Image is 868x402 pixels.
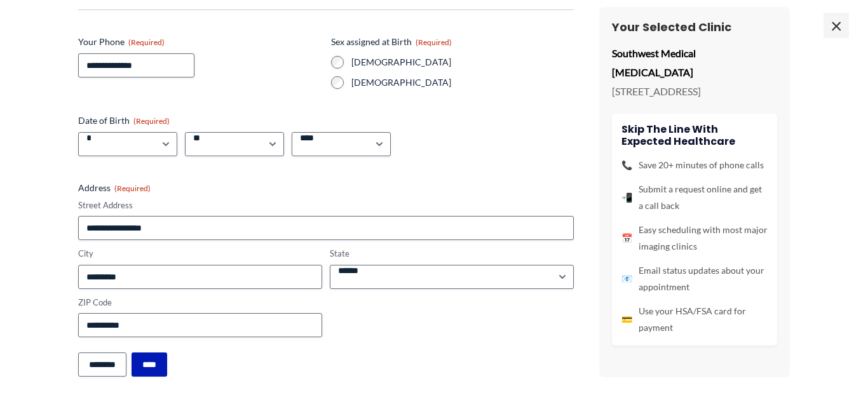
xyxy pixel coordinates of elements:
[78,182,151,194] legend: Address
[621,156,632,173] span: 📞
[621,270,632,286] span: 📧
[78,297,322,309] label: ZIP Code
[612,81,777,100] p: [STREET_ADDRESS]
[621,229,632,246] span: 📅
[351,76,574,89] label: [DEMOGRAPHIC_DATA]
[416,37,452,47] span: (Required)
[621,262,768,295] li: Email status updates about your appointment
[78,36,321,48] label: Your Phone
[621,180,768,213] li: Submit a request online and get a call back
[78,248,322,260] label: City
[621,221,768,254] li: Easy scheduling with most major imaging clinics
[114,184,151,193] span: (Required)
[621,156,768,173] li: Save 20+ minutes of phone calls
[621,302,768,335] li: Use your HSA/FSA card for payment
[331,36,452,48] legend: Sex assigned at Birth
[133,116,170,126] span: (Required)
[621,123,768,147] h4: Skip the line with Expected Healthcare
[128,37,165,47] span: (Required)
[78,114,170,127] legend: Date of Birth
[824,13,849,38] span: ×
[612,20,777,34] h3: Your Selected Clinic
[330,248,574,260] label: State
[612,44,777,81] p: Southwest Medical [MEDICAL_DATA]
[621,311,632,327] span: 💳
[351,56,574,69] label: [DEMOGRAPHIC_DATA]
[621,189,632,205] span: 📲
[78,199,574,211] label: Street Address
